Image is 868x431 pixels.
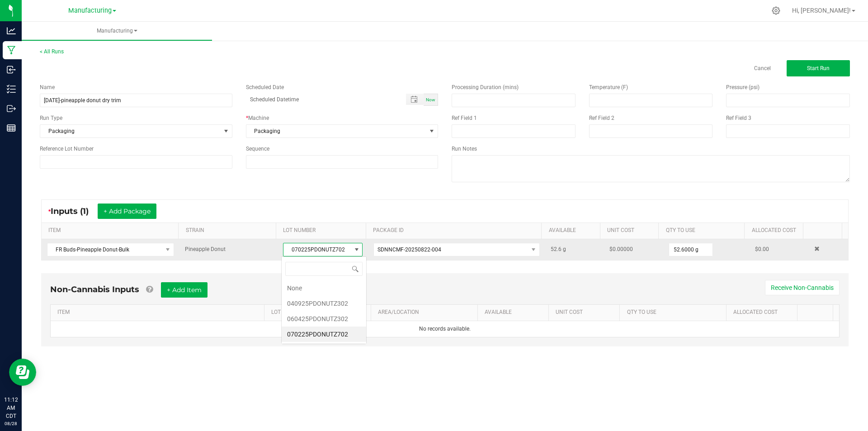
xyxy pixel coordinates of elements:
[378,309,474,316] a: AREA/LOCATIONSortable
[40,125,221,137] span: Packaging
[627,309,723,316] a: QTY TO USESortable
[787,60,850,76] button: Start Run
[98,204,156,219] button: + Add Package
[754,65,771,72] a: Cancel
[51,321,839,337] td: No records available.
[556,309,616,316] a: Unit CostSortable
[807,65,830,71] span: Start Run
[755,246,769,252] span: $0.00
[373,227,538,234] a: PACKAGE IDSortable
[186,227,273,234] a: STRAINSortable
[246,125,427,137] span: Packaging
[22,27,212,35] span: Manufacturing
[752,227,800,234] a: Allocated CostSortable
[7,85,16,94] inline-svg: Inventory
[282,296,366,311] li: 040925PDONUTZ302
[146,284,153,294] a: Add Non-Cannabis items that were also consumed in the run (e.g. gloves and packaging); Also add N...
[48,227,175,234] a: ITEMSortable
[57,309,260,316] a: ITEMSortable
[810,227,839,234] a: Sortable
[40,114,62,122] span: Run Type
[406,94,424,105] span: Toggle popup
[7,46,16,55] inline-svg: Manufacturing
[666,227,741,234] a: QTY TO USESortable
[7,123,16,133] inline-svg: Reports
[4,420,18,427] p: 08/28
[50,284,139,294] span: Non-Cannabis Inputs
[4,396,18,420] p: 11:12 AM CDT
[282,280,366,296] li: None
[9,359,36,386] iframe: Resource center
[563,246,566,252] span: g
[282,327,366,342] li: 070225PDONUTZ702
[68,7,112,14] span: Manufacturing
[7,65,16,74] inline-svg: Inbound
[607,227,655,234] a: Unit CostSortable
[7,26,16,35] inline-svg: Analytics
[805,309,830,316] a: Sortable
[185,246,226,252] span: Pineapple Donut
[248,115,269,121] span: Machine
[47,243,162,256] span: FR Buds-Pineapple Donut-Bulk
[377,246,441,253] span: SDNNCMF-20250822-004
[726,115,751,121] span: Ref Field 3
[40,84,55,90] span: Name
[426,97,435,102] span: Now
[765,280,840,295] button: Receive Non-Cannabis
[40,48,64,55] a: < All Runs
[22,22,212,41] a: Manufacturing
[589,84,628,90] span: Temperature (F)
[283,243,351,256] span: 070225PDONUTZ702
[792,7,851,14] span: Hi, [PERSON_NAME]!
[726,84,759,90] span: Pressure (psi)
[485,309,545,316] a: AVAILABLESortable
[246,94,397,105] input: Scheduled Datetime
[246,146,269,152] span: Sequence
[452,115,477,121] span: Ref Field 1
[47,243,174,256] span: NO DATA FOUND
[452,146,477,152] span: Run Notes
[246,84,284,90] span: Scheduled Date
[733,309,794,316] a: Allocated CostSortable
[161,282,208,298] button: + Add Item
[549,227,597,234] a: AVAILABLESortable
[40,146,94,152] span: Reference Lot Number
[770,6,782,15] div: Manage settings
[51,206,98,216] span: Inputs (1)
[282,311,366,327] li: 060425PDONUTZ302
[271,309,367,316] a: LOT NUMBERSortable
[283,227,362,234] a: LOT NUMBERSortable
[551,246,561,252] span: 52.6
[7,104,16,113] inline-svg: Outbound
[589,115,614,121] span: Ref Field 2
[609,246,633,252] span: $0.00000
[452,84,519,90] span: Processing Duration (mins)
